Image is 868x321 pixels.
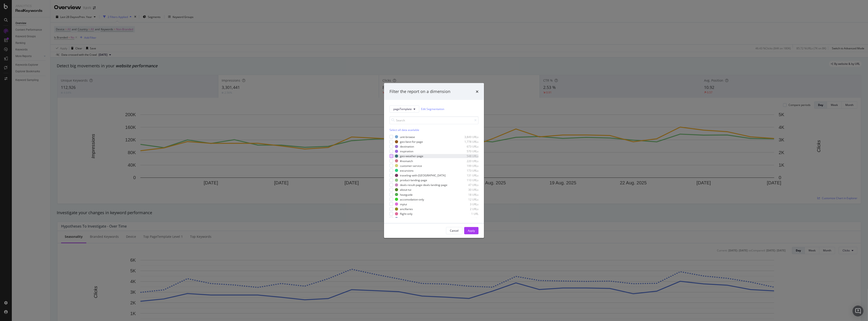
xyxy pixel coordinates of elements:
button: Cancel [446,227,462,234]
div: Open Intercom Messenger [853,306,863,316]
div: 1 URL [456,212,479,216]
div: 1,778 URLs [456,140,479,144]
div: inspiration [400,149,413,153]
div: excursions [400,168,414,172]
div: 18 URLs [456,193,479,196]
div: Apply [468,229,475,233]
div: geo-best-for-page [400,140,423,144]
div: flight-only [400,212,412,216]
div: 30 URLs [456,188,479,192]
div: 199 URLs [456,164,479,168]
div: times [476,89,479,95]
div: product-landing-page [400,178,427,182]
div: Select all data available [389,128,479,132]
div: modal [384,83,484,238]
div: customer-service [400,164,422,168]
div: accomodation-only [400,197,424,201]
div: 673 URLs [456,145,479,148]
div: geo-weather-page [400,154,423,158]
div: 220 URLs [456,159,479,163]
div: 12 URLs [456,197,479,201]
div: deals-result-page-deals-landing-page [400,183,447,187]
div: 3,849 URLs [456,135,479,139]
div: 3 URLs [456,202,479,206]
div: 1 URL [456,217,479,221]
div: mytui [400,202,407,206]
div: 110 URLs [456,178,479,182]
div: 548 URLs [456,154,479,158]
button: pageTemplate [389,105,419,113]
div: destination [400,145,414,148]
div: #nomatch [400,159,413,163]
div: 173 URLs [456,168,479,172]
div: Homepage [400,217,414,221]
div: Filter the report on a dimension [389,89,450,95]
div: Cancel [450,229,459,233]
div: unit-browse [400,135,415,139]
div: 570 URLs [456,149,479,153]
div: traveling-with-[GEOGRAPHIC_DATA] [400,173,446,177]
span: pageTemplate [393,107,412,111]
div: 131 URLs [456,173,479,177]
div: ancillaries [400,207,413,211]
div: 47 URLs [456,183,479,187]
a: Edit Segmentation [421,107,444,111]
div: 2 URLs [456,207,479,211]
input: Search [389,116,479,124]
button: Apply [464,227,479,234]
div: heatguide [400,193,413,196]
div: about-tui [400,188,411,192]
